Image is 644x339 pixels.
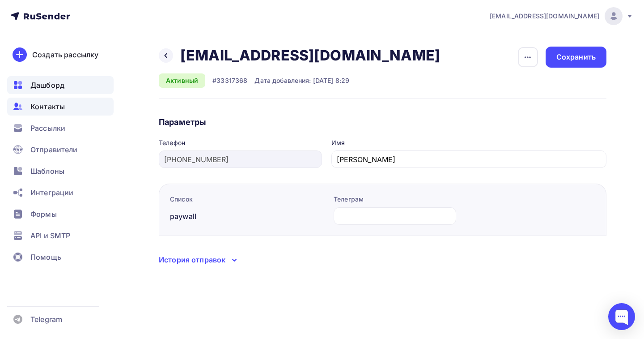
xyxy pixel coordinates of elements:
[30,187,73,198] span: Интеграции
[170,211,324,222] div: paywall
[337,154,602,165] input: Укажите имя контакта
[164,154,317,165] input: Укажите номер телефона
[490,7,633,25] a: [EMAIL_ADDRESS][DOMAIN_NAME]
[7,205,114,223] a: Формы
[334,195,456,204] div: Телеграм
[7,76,114,94] a: Дашборд
[32,49,98,60] div: Создать рассылку
[254,76,349,85] div: Дата добавления: [DATE] 8:29
[30,252,61,262] span: Помощь
[30,123,65,133] span: Рассылки
[159,117,606,128] h4: Параметры
[556,52,596,62] div: Сохранить
[159,138,322,150] legend: Телефон
[30,230,70,241] span: API и SMTP
[30,144,78,155] span: Отправители
[30,166,64,176] span: Шаблоны
[7,98,114,116] a: Контакты
[180,47,440,64] h2: [EMAIL_ADDRESS][DOMAIN_NAME]
[7,141,114,159] a: Отправители
[159,73,205,88] div: Активный
[30,314,62,325] span: Telegram
[170,195,324,204] div: Список
[30,80,64,90] span: Дашборд
[331,138,606,150] legend: Имя
[7,119,114,137] a: Рассылки
[30,101,65,112] span: Контакты
[212,76,247,85] div: #33317368
[7,162,114,180] a: Шаблоны
[30,209,57,219] span: Формы
[159,254,225,265] div: История отправок
[490,12,599,21] span: [EMAIL_ADDRESS][DOMAIN_NAME]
